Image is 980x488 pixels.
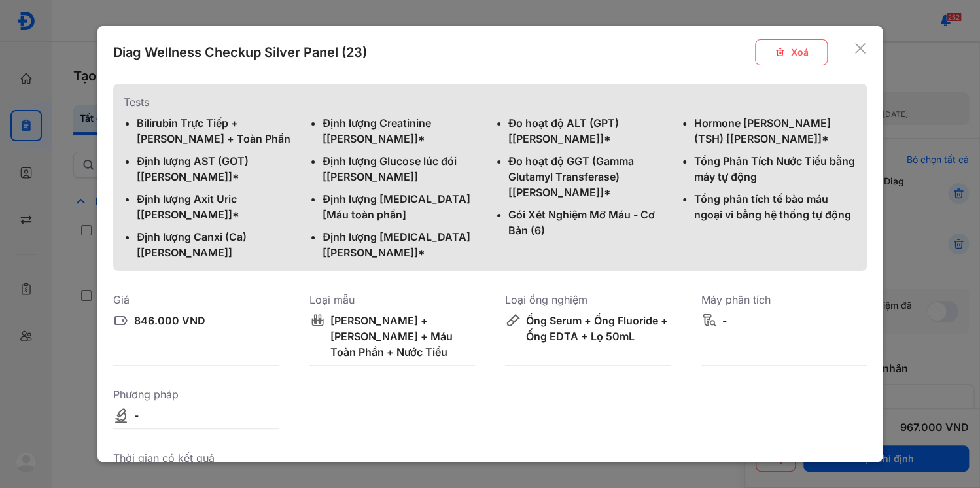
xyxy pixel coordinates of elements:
div: Thời gian có kết quả [113,450,867,466]
div: Định lượng Canxi (Ca) [[PERSON_NAME]] [137,229,299,260]
div: Giá [113,292,279,307]
div: Ống Serum + Ống Fluoride + Ống EDTA + Lọ 50mL [526,313,671,344]
div: Đo hoạt độ GGT (Gamma Glutamyl Transferase) [[PERSON_NAME]]* [508,153,671,200]
div: Hormone [PERSON_NAME] (TSH) [[PERSON_NAME]]* [694,115,856,147]
div: Bilirubin Trực Tiếp + [PERSON_NAME] + Toàn Phần [137,115,299,147]
div: Loại ống nghiệm [505,292,671,307]
div: Đo hoạt độ ALT (GPT) [[PERSON_NAME]]* [508,115,671,147]
div: - [134,408,139,423]
div: - [722,313,727,328]
div: Loại mẫu [309,292,475,307]
div: Định lượng AST (GOT) [[PERSON_NAME]]* [137,153,299,184]
div: Định lượng [MEDICAL_DATA] [Máu toàn phần] [323,191,485,222]
div: Định lượng Glucose lúc đói [[PERSON_NAME]] [323,153,485,184]
div: Gói Xét Nghiệm Mỡ Máu - Cơ Bản (6) [508,207,671,238]
div: Phương pháp [113,387,279,402]
div: [PERSON_NAME] + [PERSON_NAME] + Máu Toàn Phần + Nước Tiểu [330,313,475,360]
div: Định lượng [MEDICAL_DATA] [[PERSON_NAME]]* [323,229,485,260]
div: Định lượng Axit Uric [[PERSON_NAME]]* [137,191,299,222]
div: 846.000 VND [134,313,205,328]
div: Tổng Phân Tích Nước Tiểu bằng máy tự động [694,153,856,184]
div: Tổng phân tích tế bào máu ngoại vi bằng hệ thống tự động [694,191,856,222]
div: Định lượng Creatinine [[PERSON_NAME]]* [323,115,485,147]
div: Diag Wellness Checkup Silver Panel (23) [113,43,367,61]
div: Máy phân tích [701,292,867,307]
div: Tests [124,94,856,110]
button: Xoá [755,39,828,65]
